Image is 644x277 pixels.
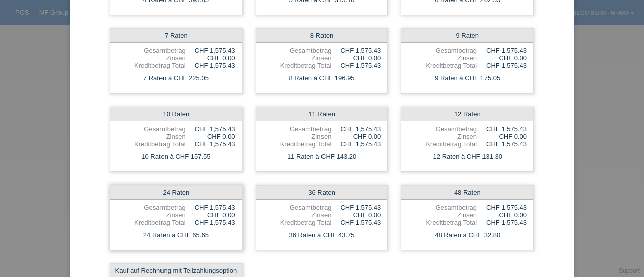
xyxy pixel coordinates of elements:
div: CHF 0.00 [186,211,235,219]
div: CHF 0.00 [477,133,527,140]
div: CHF 1,575.43 [186,125,235,133]
div: Gesamtbetrag [117,47,186,54]
div: Zinsen [408,54,477,62]
div: 12 Raten à CHF 131.30 [401,150,533,163]
div: Gesamtbetrag [263,125,332,133]
div: CHF 0.00 [186,54,235,62]
div: CHF 1,575.43 [477,204,527,211]
div: 11 Raten à CHF 143.20 [256,150,388,163]
div: 9 Raten à CHF 175.05 [401,72,533,85]
div: Gesamtbetrag [263,47,332,54]
div: Gesamtbetrag [408,204,477,211]
div: CHF 1,575.43 [186,47,235,54]
div: 24 Raten [110,186,242,200]
div: Kreditbetrag Total [263,140,332,148]
div: Gesamtbetrag [408,47,477,54]
div: CHF 1,575.43 [186,140,235,148]
div: Gesamtbetrag [117,204,186,211]
div: 8 Raten à CHF 196.95 [256,72,388,85]
div: Zinsen [117,54,186,62]
div: 9 Raten [401,29,533,43]
div: Zinsen [263,133,332,140]
div: CHF 1,575.43 [331,204,381,211]
div: Kreditbetrag Total [117,62,186,69]
div: CHF 1,575.43 [186,219,235,226]
div: Kreditbetrag Total [408,140,477,148]
div: CHF 0.00 [477,54,527,62]
div: 12 Raten [401,107,533,121]
div: 7 Raten à CHF 225.05 [110,72,242,85]
div: 10 Raten [110,107,242,121]
div: 8 Raten [256,29,388,43]
div: CHF 1,575.43 [477,47,527,54]
div: 24 Raten à CHF 65.65 [110,229,242,242]
div: CHF 0.00 [186,133,235,140]
div: 48 Raten [401,186,533,200]
div: CHF 1,575.43 [477,140,527,148]
div: Zinsen [408,133,477,140]
div: 7 Raten [110,29,242,43]
div: 48 Raten à CHF 32.80 [401,229,533,242]
div: Zinsen [117,211,186,219]
div: Gesamtbetrag [117,125,186,133]
div: CHF 1,575.43 [331,47,381,54]
div: CHF 1,575.43 [186,62,235,69]
div: Kreditbetrag Total [263,62,332,69]
div: CHF 1,575.43 [331,140,381,148]
div: Kreditbetrag Total [408,219,477,226]
div: Gesamtbetrag [263,204,332,211]
div: CHF 1,575.43 [331,62,381,69]
div: 10 Raten à CHF 157.55 [110,150,242,163]
div: CHF 1,575.43 [477,219,527,226]
div: Kreditbetrag Total [117,219,186,226]
div: CHF 1,575.43 [477,125,527,133]
div: Zinsen [117,133,186,140]
div: CHF 1,575.43 [331,219,381,226]
div: CHF 1,575.43 [331,125,381,133]
div: Zinsen [263,54,332,62]
div: CHF 0.00 [477,211,527,219]
div: 11 Raten [256,107,388,121]
div: CHF 1,575.43 [477,62,527,69]
div: Zinsen [263,211,332,219]
div: 36 Raten à CHF 43.75 [256,229,388,242]
div: Zinsen [408,211,477,219]
div: CHF 0.00 [331,211,381,219]
div: CHF 0.00 [331,54,381,62]
div: Gesamtbetrag [408,125,477,133]
div: CHF 1,575.43 [186,204,235,211]
div: 36 Raten [256,186,388,200]
div: CHF 0.00 [331,133,381,140]
div: Kreditbetrag Total [117,140,186,148]
div: Kreditbetrag Total [263,219,332,226]
div: Kreditbetrag Total [408,62,477,69]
